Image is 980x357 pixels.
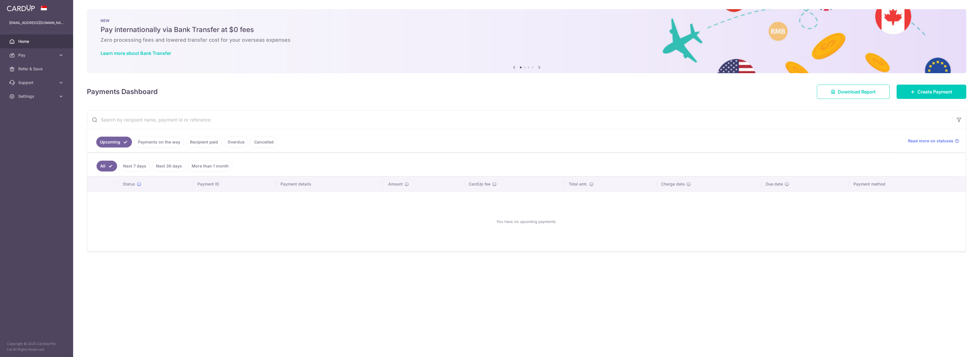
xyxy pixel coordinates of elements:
th: Payment method [849,177,966,192]
h4: Payments Dashboard [87,87,158,97]
a: Download Report [817,85,890,99]
a: Upcoming [96,137,132,147]
input: Search by recipient name, payment id or reference [87,111,952,129]
span: Home [18,39,56,44]
th: Payment ID [193,177,276,192]
span: Download Report [838,88,876,95]
a: Read more on statuses [908,138,959,144]
a: Payments on the way [134,137,184,147]
a: Next 7 days [119,161,150,171]
a: Recipient paid [186,137,222,147]
p: [EMAIL_ADDRESS][DOMAIN_NAME] [9,20,64,26]
span: CardUp fee [469,181,490,187]
span: Charge date [661,181,685,187]
span: Total amt. [569,181,588,187]
img: Bank transfer banner [87,9,966,73]
span: Pay [18,52,56,58]
a: All [97,161,117,171]
span: Create Payment [917,88,952,95]
span: Settings [18,93,56,99]
span: Due date [766,181,783,187]
p: NEW [101,18,953,23]
h5: Pay internationally via Bank Transfer at $0 fees [101,25,953,34]
h6: Zero processing fees and lowered transfer cost for your overseas expenses [101,37,953,43]
a: Next 30 days [152,161,186,171]
a: Overdue [224,137,248,147]
span: Amount [388,181,403,187]
span: Read more on statuses [908,138,953,144]
img: CardUp [7,5,35,11]
a: More than 1 month [188,161,233,171]
span: Status [123,181,135,187]
span: Support [18,80,56,85]
a: Cancelled [250,137,277,147]
span: Refer & Save [18,66,56,72]
a: Learn more about Bank Transfer [101,50,171,56]
div: You have no upcoming payments. [94,196,959,247]
a: Create Payment [897,85,966,99]
th: Payment details [276,177,384,192]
